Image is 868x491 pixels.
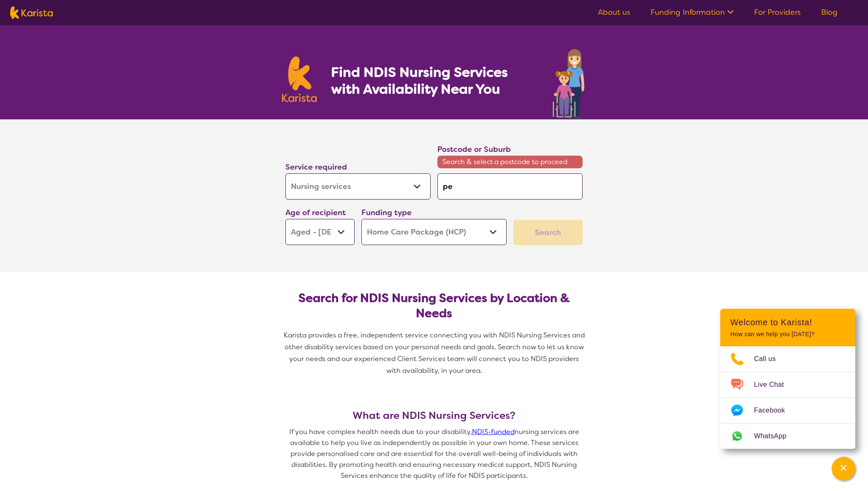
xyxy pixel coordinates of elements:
[285,162,347,172] label: Service required
[754,404,795,417] span: Facebook
[551,46,586,119] img: nursing
[437,173,583,200] input: Type
[754,7,801,17] a: For Providers
[754,430,797,442] span: WhatsApp
[821,7,838,17] a: Blog
[282,57,317,102] img: Karista logo
[284,331,586,375] span: Karista provides a free, independent service connecting you with NDIS Nursing Services and other ...
[282,426,586,481] p: If you have complex health needs due to your disability, nursing services are available to help y...
[720,346,855,449] ul: Choose channel
[754,353,786,365] span: Call us
[754,378,794,391] span: Live Chat
[651,7,734,17] a: Funding Information
[437,144,511,154] label: Postcode or Suburb
[832,457,855,480] button: Channel Menu
[10,6,53,19] img: Karista logo
[331,64,525,97] h1: Find NDIS Nursing Services with Availability Near You
[285,208,346,218] label: Age of recipient
[720,424,855,449] a: Web link opens in a new tab.
[292,291,576,321] h2: Search for NDIS Nursing Services by Location & Needs
[720,309,855,449] div: Channel Menu
[282,410,586,421] h3: What are NDIS Nursing Services?
[437,156,583,168] span: Search & select a postcode to proceed
[730,317,845,327] h2: Welcome to Karista!
[730,331,845,338] p: How can we help you [DATE]?
[598,7,630,17] a: About us
[472,427,515,436] a: NDIS-funded
[361,208,412,218] label: Funding type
